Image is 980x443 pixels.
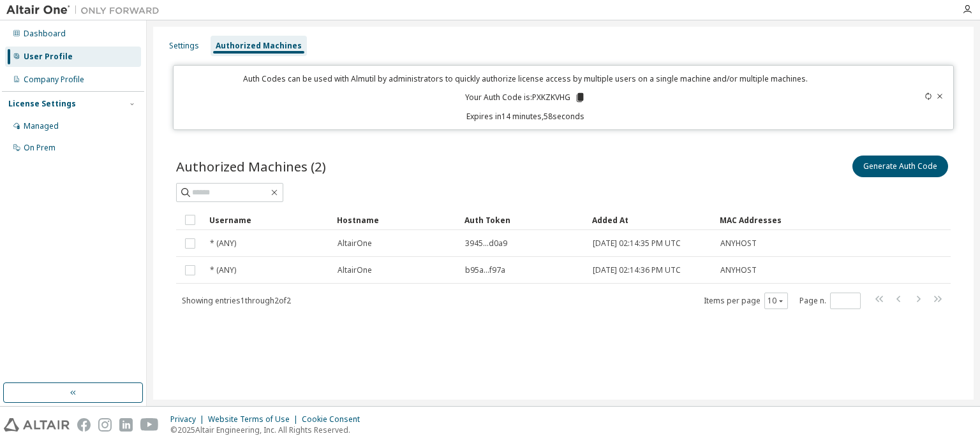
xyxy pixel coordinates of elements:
[140,418,159,432] img: youtube.svg
[208,414,302,425] div: Website Terms of Use
[768,296,785,306] button: 10
[720,238,757,249] span: ANYHOST
[24,52,73,62] div: User Profile
[8,99,76,109] div: License Settings
[24,121,59,131] div: Managed
[170,414,208,425] div: Privacy
[465,265,505,275] span: b95a...f97a
[216,41,302,51] div: Authorized Machines
[799,293,861,309] span: Page n.
[338,265,372,275] span: AltairOne
[704,293,788,309] span: Items per page
[338,238,372,249] span: AltairOne
[6,4,166,17] img: Altair One
[464,210,582,230] div: Auth Token
[182,295,291,306] span: Showing entries 1 through 2 of 2
[337,210,454,230] div: Hostname
[302,414,367,425] div: Cookie Consent
[593,238,681,249] span: [DATE] 02:14:35 PM UTC
[465,238,507,249] span: 3945...d0a9
[77,418,91,432] img: facebook.svg
[210,265,236,275] span: * (ANY)
[210,238,236,249] span: * (ANY)
[209,210,327,230] div: Username
[176,157,326,175] span: Authorized Machines (2)
[24,143,56,153] div: On Prem
[592,210,709,230] div: Added At
[24,75,84,85] div: Company Profile
[852,156,948,177] button: Generate Auth Code
[181,73,869,84] p: Auth Codes can be used with Almutil by administrators to quickly authorize license access by mult...
[24,29,66,39] div: Dashboard
[181,111,869,122] p: Expires in 14 minutes, 58 seconds
[4,418,70,432] img: altair_logo.svg
[169,41,199,51] div: Settings
[720,265,757,275] span: ANYHOST
[720,210,817,230] div: MAC Addresses
[119,418,133,432] img: linkedin.svg
[593,265,681,275] span: [DATE] 02:14:36 PM UTC
[170,425,367,435] p: © 2025 Altair Engineering, Inc. All Rights Reserved.
[98,418,112,432] img: instagram.svg
[465,92,586,103] p: Your Auth Code is: PXKZKVHG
